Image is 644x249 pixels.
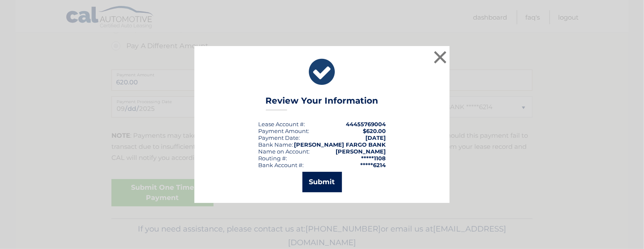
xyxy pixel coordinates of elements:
span: $620.00 [363,127,386,134]
div: Name on Account: [258,148,310,155]
div: Lease Account #: [258,121,305,127]
div: Payment Amount: [258,127,309,134]
h3: Review Your Information [266,96,379,110]
div: : [258,134,300,141]
button: Submit [302,172,342,192]
div: Bank Name: [258,141,293,148]
strong: [PERSON_NAME] FARGO BANK [294,141,386,148]
strong: [PERSON_NAME] [336,148,386,155]
div: Routing #: [258,155,287,162]
strong: 44455769004 [346,121,386,127]
div: Bank Account #: [258,162,304,168]
button: × [432,49,449,66]
span: [DATE] [365,134,386,141]
span: Payment Date [258,134,299,141]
